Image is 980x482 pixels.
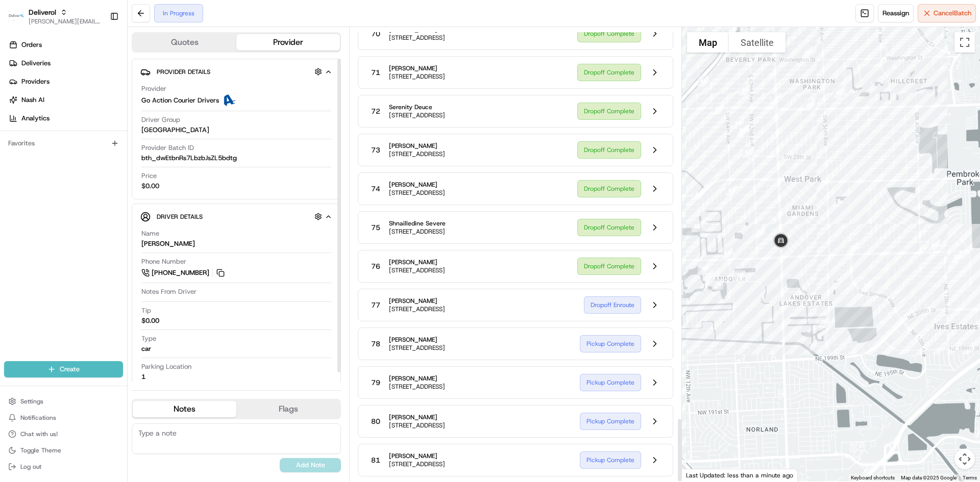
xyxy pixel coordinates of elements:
span: [PERSON_NAME] [389,64,445,72]
div: 74 [708,274,727,294]
span: [PERSON_NAME][EMAIL_ADDRESS][PERSON_NAME][DOMAIN_NAME] [29,17,102,26]
span: Knowledge Base [20,148,78,158]
button: Toggle Theme [4,443,123,458]
span: Create [60,365,80,374]
div: 80 [925,235,944,255]
span: Parking Location [141,362,191,371]
div: We're available if you need us! [35,108,129,116]
p: Welcome 👋 [10,41,186,57]
button: Map camera controls [954,449,975,469]
div: 42 [829,83,849,102]
span: bth_dwEtbnRs7LbzbJsZL5bdtg [141,154,237,163]
span: [PERSON_NAME] [389,258,445,266]
span: [PERSON_NAME] [389,413,445,421]
span: 70 [371,29,380,39]
div: 1 [141,372,145,382]
a: 💻API Documentation [82,144,168,162]
span: Notes From Driver [141,287,197,296]
span: Settings [20,397,43,405]
a: Deliveries [4,55,127,71]
span: Chat with us! [20,430,58,438]
span: [PERSON_NAME] [389,181,445,189]
span: 81 [371,455,380,465]
span: Go Action Courier Drivers [141,96,219,105]
span: Provider Details [157,68,210,76]
div: 📗 [10,149,18,157]
button: Chat with us! [4,427,123,441]
span: [STREET_ADDRESS] [389,34,445,42]
span: Notifications [20,414,56,422]
div: 77 [814,313,833,332]
span: Nash AI [21,95,44,105]
div: 60 [733,121,752,140]
span: $0.00 [141,182,159,191]
span: 78 [371,339,380,349]
div: 78 [856,276,876,295]
button: Provider Details [140,63,332,80]
div: 46 [663,74,682,94]
div: Start new chat [35,97,167,108]
span: 80 [371,416,380,426]
span: [PERSON_NAME] [389,142,445,150]
span: [GEOGRAPHIC_DATA] [141,125,209,135]
button: CancelBatch [918,4,976,22]
span: [STREET_ADDRESS] [389,227,446,236]
button: Provider [236,34,340,50]
span: 75 [371,222,380,233]
span: [STREET_ADDRESS] [389,72,445,81]
span: 71 [371,67,380,78]
span: Phone Number [141,257,186,266]
img: ActionCourier.png [223,94,235,107]
span: Analytics [21,114,50,123]
div: 59 [728,114,748,133]
button: Quotes [133,34,236,50]
span: Provider [141,84,166,93]
img: Google [684,468,718,481]
a: 📗Knowledge Base [6,144,82,162]
div: 58 [708,99,728,119]
span: Deliveries [21,59,51,68]
button: Flags [236,401,340,417]
button: Show satellite imagery [729,32,786,53]
div: car [141,344,151,353]
a: Analytics [4,110,127,126]
span: [STREET_ADDRESS] [389,421,445,429]
button: Create [4,361,123,377]
img: 1736555255976-a54dd68f-1ca7-489b-9aae-adbdc363a1c4 [10,97,29,116]
span: [STREET_ADDRESS] [389,383,445,391]
div: 65 [689,184,708,204]
div: 64 [718,243,737,263]
button: Driver Details [140,208,332,225]
span: Pylon [102,173,124,181]
span: Cancel Batch [934,9,971,18]
span: Driver Group [141,115,180,124]
span: Provider Batch ID [141,143,194,153]
div: 76 [750,222,769,242]
span: 74 [371,184,380,194]
div: 45 [694,71,713,91]
img: Deliverol [8,9,24,23]
span: Tip [141,306,151,315]
span: Serenity Deuce [389,103,445,111]
span: [PERSON_NAME] [389,336,445,344]
button: Log out [4,460,123,474]
div: 61 [733,120,752,140]
span: [PERSON_NAME] [389,374,445,383]
div: 73 [698,266,718,285]
button: Show street map [687,32,729,53]
button: Notes [133,401,236,417]
span: [STREET_ADDRESS] [389,305,445,313]
a: Open this area in Google Maps (opens a new window) [684,468,718,481]
span: [STREET_ADDRESS] [389,111,445,119]
img: Nash [10,10,31,31]
button: Keyboard shortcuts [851,474,895,481]
div: Favorites [4,135,123,151]
div: 44 [735,80,754,99]
span: API Documentation [96,148,164,158]
div: 72 [694,260,713,279]
a: Providers [4,73,127,90]
div: 62 [739,142,758,162]
span: Map data ©2025 Google [901,475,957,480]
div: 75 [730,266,749,286]
span: 76 [371,261,380,271]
